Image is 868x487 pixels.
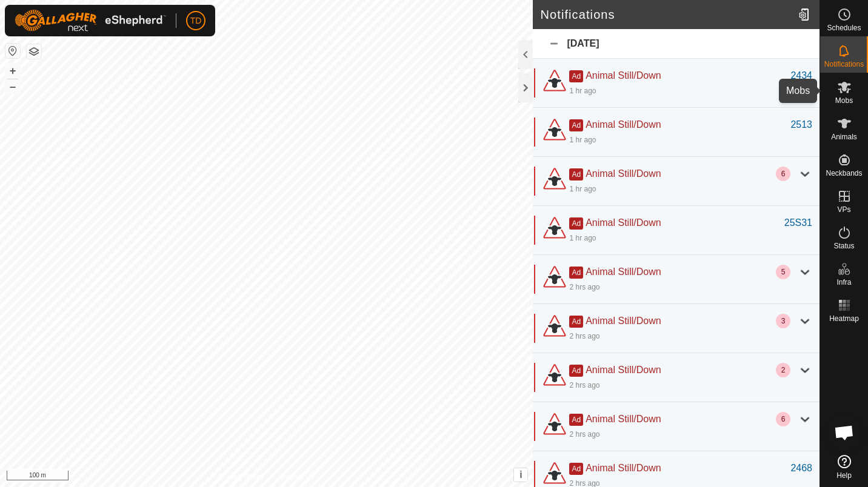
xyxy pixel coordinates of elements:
[569,119,583,131] span: Ad
[569,429,599,440] div: 2 hrs ago
[15,10,166,31] img: Gallagher Logo
[586,267,661,277] span: Animal Still/Down
[540,7,793,22] h2: Notifications
[836,279,851,286] span: Infra
[5,64,20,78] button: +
[586,414,661,424] span: Animal Still/Down
[837,206,850,213] span: VPs
[776,167,790,181] div: 6
[776,314,790,328] div: 3
[278,471,314,482] a: Contact Us
[586,463,661,473] span: Animal Still/Down
[833,242,854,250] span: Status
[569,134,596,145] div: 1 hr ago
[790,461,812,475] div: 2468
[586,217,661,228] span: Animal Still/Down
[569,365,583,377] span: Ad
[5,79,20,94] button: –
[569,414,583,426] span: Ad
[586,365,661,375] span: Animal Still/Down
[569,316,583,328] span: Ad
[569,267,583,279] span: Ad
[569,380,599,391] div: 2 hrs ago
[820,450,868,484] a: Help
[824,61,864,68] span: Notifications
[569,463,583,475] span: Ad
[826,414,863,451] a: Open chat
[190,15,202,27] span: TD
[790,118,812,132] div: 2513
[776,412,790,426] div: 6
[569,217,583,230] span: Ad
[829,315,859,322] span: Heatmap
[836,472,852,479] span: Help
[514,468,527,482] button: i
[586,119,661,130] span: Animal Still/Down
[27,44,41,59] button: Map Layers
[219,471,264,482] a: Privacy Policy
[569,331,599,342] div: 2 hrs ago
[827,24,861,31] span: Schedules
[519,469,522,480] span: i
[790,68,812,83] div: 2434
[569,70,583,82] span: Ad
[831,133,857,141] span: Animals
[569,282,599,293] div: 2 hrs ago
[835,97,853,104] span: Mobs
[586,168,661,179] span: Animal Still/Down
[569,233,596,243] div: 1 hr ago
[5,44,20,58] button: Reset Map
[586,70,661,81] span: Animal Still/Down
[776,265,790,279] div: 5
[776,363,790,377] div: 2
[533,29,820,59] div: [DATE]
[569,168,583,181] span: Ad
[826,170,862,177] span: Neckbands
[784,216,812,230] div: 25S31
[586,316,661,326] span: Animal Still/Down
[569,85,596,96] div: 1 hr ago
[569,184,596,194] div: 1 hr ago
